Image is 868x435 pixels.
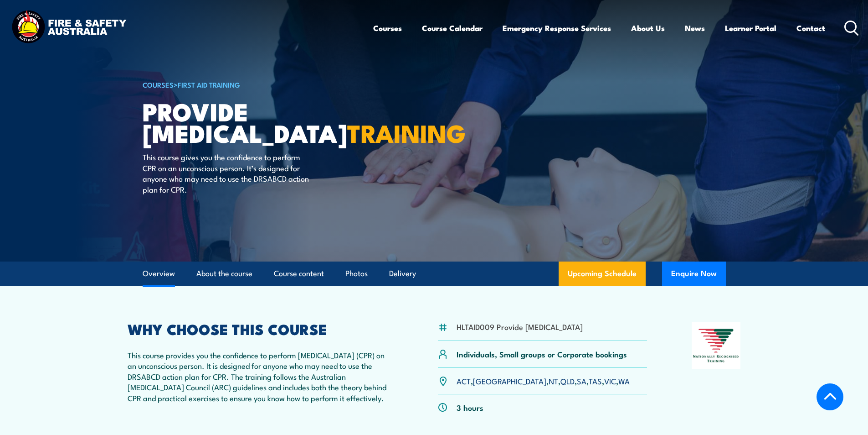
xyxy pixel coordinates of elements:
[143,262,175,286] a: Overview
[422,16,483,40] a: Course Calendar
[577,375,586,386] a: SA
[604,375,616,386] a: VIC
[503,16,611,40] a: Emergency Response Services
[274,262,324,286] a: Course content
[128,350,394,403] p: This course provides you the confidence to perform [MEDICAL_DATA] (CPR) on an unconscious person....
[473,375,546,386] a: [GEOGRAPHIC_DATA]
[143,152,309,194] p: This course gives you the confidence to perform CPR on an unconscious person. It’s designed for a...
[631,16,665,40] a: About Us
[389,262,416,286] a: Delivery
[178,79,240,89] a: First Aid Training
[457,375,471,386] a: ACT
[457,376,630,386] p: , , , , , , ,
[685,16,705,40] a: News
[457,321,583,332] li: HLTAID009 Provide [MEDICAL_DATA]
[559,262,646,286] a: Upcoming Schedule
[796,16,825,40] a: Contact
[347,113,466,151] strong: TRAINING
[128,322,394,335] h2: WHY CHOOSE THIS COURSE
[692,322,741,369] img: Nationally Recognised Training logo.
[143,79,174,89] a: COURSES
[457,349,627,359] p: Individuals, Small groups or Corporate bookings
[549,375,558,386] a: NT
[589,375,602,386] a: TAS
[345,262,368,286] a: Photos
[725,16,776,40] a: Learner Portal
[373,16,402,40] a: Courses
[662,262,726,286] button: Enquire Now
[560,375,575,386] a: QLD
[143,100,368,143] h1: Provide [MEDICAL_DATA]
[457,402,483,413] p: 3 hours
[196,262,252,286] a: About the course
[618,375,630,386] a: WA
[143,79,368,90] h6: >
